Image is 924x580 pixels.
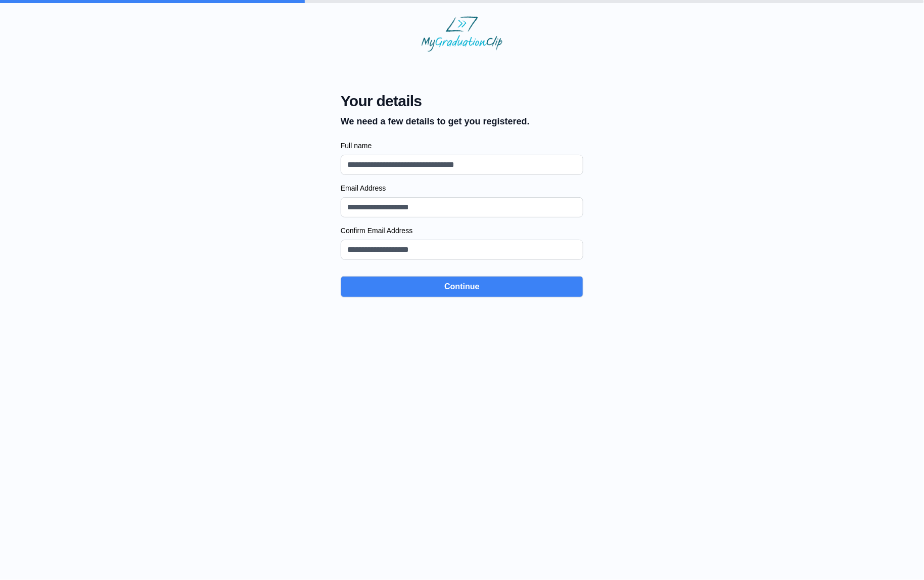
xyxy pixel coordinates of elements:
label: Email Address [341,183,583,193]
span: Your details [341,92,530,110]
img: MyGraduationClip [422,16,502,52]
button: Continue [341,276,583,297]
label: Full name [341,141,583,151]
p: We need a few details to get you registered. [341,114,530,128]
label: Confirm Email Address [341,226,583,236]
